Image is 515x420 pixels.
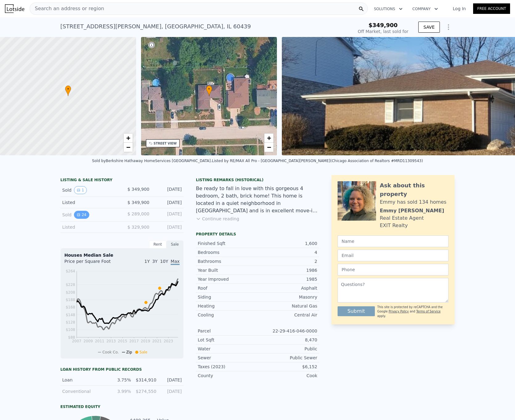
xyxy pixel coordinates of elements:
div: Ask about this property [380,181,448,198]
input: Name [338,235,448,247]
span: Search an address or region [30,5,104,12]
span: − [267,143,271,151]
a: Zoom in [124,133,133,143]
div: $6,152 [257,364,317,370]
div: 8,470 [257,337,317,343]
tspan: 2007 [72,339,82,343]
div: $274,550 [135,388,156,394]
a: Zoom in [264,133,274,143]
span: $ 349,900 [128,200,149,205]
input: Phone [338,264,448,275]
div: 3.75% [109,377,131,383]
div: County [198,373,257,379]
div: Sale [166,240,184,248]
div: • [65,85,71,96]
a: Zoom out [264,143,274,152]
button: Show Options [442,21,455,33]
div: Emmy has sold 134 homes [380,198,446,206]
div: Real Estate Agent [380,214,424,222]
tspan: $148 [66,313,75,317]
div: Houses Median Sale [64,252,180,258]
div: 3.99% [109,388,131,394]
button: Solutions [369,3,408,14]
a: Free Account [473,3,510,14]
tspan: $128 [66,320,75,324]
div: Be ready to fall in love with this gorgeous 4 bedroom, 2 bath, brick home! This home is located i... [196,185,319,214]
div: Estimated Equity [60,404,184,409]
button: View historical data [74,211,89,219]
div: [STREET_ADDRESS][PERSON_NAME] , [GEOGRAPHIC_DATA] , IL 60439 [60,22,251,31]
img: Lotside [5,4,24,13]
span: Zip [126,350,132,354]
span: $ 329,900 [128,225,149,230]
tspan: 2015 [118,339,128,343]
button: SAVE [418,22,440,33]
div: Lot Sqft [198,337,257,343]
tspan: 2019 [141,339,150,343]
span: • [65,86,71,92]
div: 4 [257,249,317,255]
button: View historical data [74,186,87,194]
div: Roof [198,285,257,291]
div: Sewer [198,355,257,361]
div: Masonry [257,294,317,300]
tspan: 2011 [95,339,104,343]
tspan: $208 [66,290,75,295]
span: 1Y [144,259,150,264]
div: Finished Sqft [198,240,257,247]
div: [DATE] [154,186,182,194]
div: 22-29-416-046-0000 [257,328,317,334]
div: Listing Remarks (Historical) [196,177,319,182]
span: Sale [140,350,148,354]
div: Off Market, last sold for [358,28,408,35]
tspan: $108 [66,328,75,332]
div: [DATE] [160,377,182,383]
div: [DATE] [154,224,182,230]
button: Company [408,3,443,14]
div: 1,600 [257,240,317,247]
div: Price per Square Foot [64,258,122,268]
div: $314,910 [135,377,156,383]
tspan: $88 [68,335,75,340]
button: Submit [338,306,375,316]
div: Cook [257,373,317,379]
tspan: 2013 [106,339,116,343]
tspan: $264 [66,269,75,273]
div: Bedrooms [198,249,257,255]
div: 1986 [257,267,317,273]
div: Cooling [198,312,257,318]
div: Loan history from public records [60,367,184,372]
span: $349,900 [368,22,398,28]
div: Year Built [198,267,257,273]
div: Asphalt [257,285,317,291]
div: Siding [198,294,257,300]
tspan: 2017 [129,339,139,343]
span: + [267,134,271,142]
div: Heating [198,303,257,309]
span: 3Y [152,259,157,264]
div: Water [198,346,257,352]
span: $ 349,900 [128,187,149,192]
div: Year Improved [198,276,257,282]
a: Log In [445,6,473,12]
div: Listed [62,224,117,230]
div: EXIT Realty [380,222,408,229]
tspan: $168 [66,305,75,309]
div: Listed [62,199,117,206]
div: Bathrooms [198,258,257,264]
div: Sold by Berkshire Hathaway HomeServices [GEOGRAPHIC_DATA] . [92,159,212,163]
div: Sold [62,186,117,194]
div: Parcel [198,328,257,334]
tspan: $228 [66,283,75,287]
span: + [126,134,130,142]
div: Taxes (2023) [198,364,257,370]
div: Property details [196,232,319,237]
div: Public [257,346,317,352]
tspan: 2009 [83,339,93,343]
div: Central Air [257,312,317,318]
span: − [126,143,130,151]
div: Loan [62,377,106,383]
tspan: $188 [66,298,75,302]
span: 10Y [160,259,168,264]
div: Rent [149,240,166,248]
